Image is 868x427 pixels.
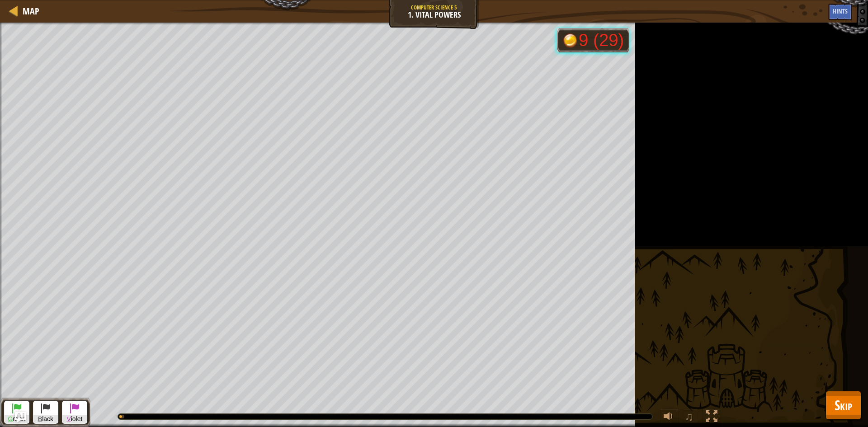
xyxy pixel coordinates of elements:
[4,401,29,424] button: Green
[579,32,624,49] div: 9 (29)
[23,5,39,17] span: Map
[685,410,694,423] span: ♫
[835,396,852,414] span: Skip
[660,408,679,427] button: Adjust volume
[62,415,87,423] span: iolet
[38,415,42,422] span: B
[8,415,13,422] span: G
[15,412,26,422] button: Ask AI
[703,408,721,427] button: Toggle fullscreen
[33,401,58,424] button: Black
[18,5,39,17] a: Map
[67,415,71,422] span: V
[683,408,698,427] button: ♫
[557,28,629,52] div: Team 'humans' has 9 now of 29 gold earned.
[826,391,861,420] button: Skip
[33,415,58,423] span: lack
[833,7,848,15] span: Hints
[62,401,87,424] button: Violet
[5,415,29,423] span: reen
